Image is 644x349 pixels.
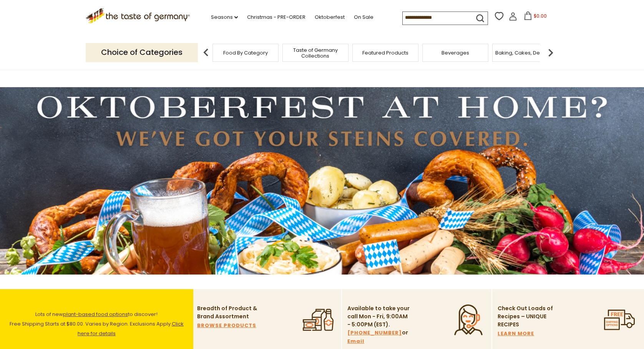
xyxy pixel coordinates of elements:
[63,311,128,318] a: plant-based food options
[354,13,373,22] a: On Sale
[223,50,268,56] a: Food By Category
[247,13,305,22] a: Christmas - PRE-ORDER
[498,304,553,329] p: Check Out Loads of Recipes – UNIQUE RECIPES
[347,329,402,337] a: [PHONE_NUMBER]
[211,13,238,22] a: Seasons
[315,13,345,22] a: Oktoberfest
[197,304,261,321] p: Breadth of Product & Brand Assortment
[10,311,184,337] span: Lots of new to discover! Free Shipping Starts at $80.00. Varies by Region. Exclusions Apply.
[347,304,411,346] p: Available to take your call Mon - Fri, 9:00AM - 5:00PM (EST). or
[198,45,214,60] img: previous arrow
[285,47,346,59] a: Taste of Germany Collections
[86,43,198,62] p: Choice of Categories
[347,337,364,346] a: Email
[543,45,558,60] img: next arrow
[442,50,469,56] a: Beverages
[534,13,547,19] span: $0.00
[362,50,408,56] a: Featured Products
[495,50,555,56] a: Baking, Cakes, Desserts
[78,320,184,337] a: Click here for details
[519,12,551,23] button: $0.00
[197,321,256,330] a: BROWSE PRODUCTS
[498,329,534,338] a: LEARN MORE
